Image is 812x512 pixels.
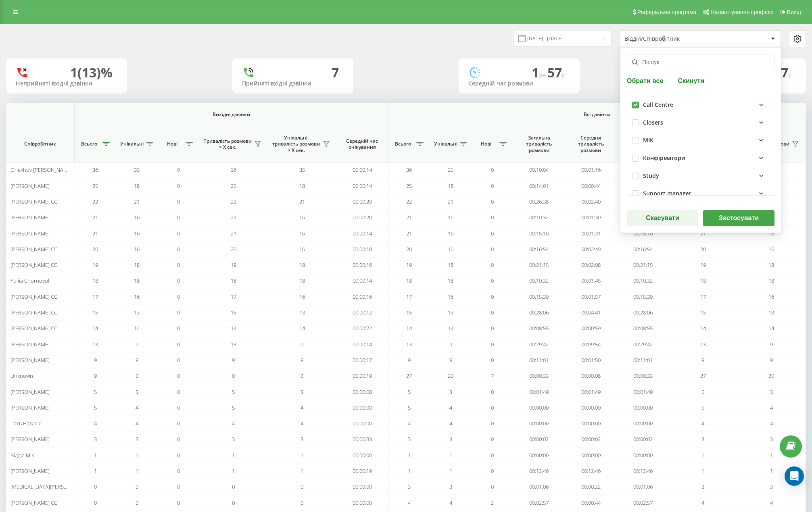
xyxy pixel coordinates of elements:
[617,416,669,431] td: 00:00:00
[700,293,706,300] span: 17
[136,435,138,443] span: 3
[565,368,617,384] td: 00:00:08
[301,341,303,348] span: 9
[406,277,412,284] span: 18
[565,273,617,289] td: 00:01:45
[643,102,673,108] div: Call Centre
[491,261,494,268] span: 0
[177,261,180,268] span: 0
[10,261,57,268] span: [PERSON_NAME] CC
[700,325,706,332] span: 14
[299,277,305,284] span: 18
[231,325,236,332] span: 14
[16,80,117,87] div: Неприйняті вхідні дзвінки
[701,356,704,364] span: 9
[513,194,565,210] td: 00:26:38
[448,214,453,221] span: 16
[565,305,617,321] td: 00:04:41
[162,141,183,147] span: Нові
[700,230,706,237] span: 21
[565,431,617,447] td: 00:00:02
[710,9,773,15] span: Налаштування профілю
[617,257,669,273] td: 00:21:15
[700,341,706,348] span: 13
[301,420,303,427] span: 4
[10,356,50,364] span: [PERSON_NAME]
[336,273,388,289] td: 00:00:14
[10,214,50,221] span: [PERSON_NAME]
[92,230,98,237] span: 21
[770,420,773,427] span: 4
[565,416,617,431] td: 00:00:00
[408,356,411,364] span: 9
[232,404,235,411] span: 5
[617,336,669,352] td: 00:29:42
[513,305,565,321] td: 00:28:06
[449,341,452,348] span: 9
[408,420,411,427] span: 4
[565,225,617,241] td: 00:01:31
[406,182,412,189] span: 25
[336,368,388,384] td: 00:00:19
[134,293,140,300] span: 16
[336,431,388,447] td: 00:00:33
[768,277,774,284] span: 18
[134,246,140,253] span: 16
[177,420,180,427] span: 0
[408,404,411,411] span: 5
[491,309,494,316] span: 0
[134,309,140,316] span: 13
[299,182,305,189] span: 18
[768,246,774,253] span: 16
[79,141,100,147] span: Всього
[491,325,494,332] span: 0
[92,214,98,221] span: 21
[617,289,669,305] td: 00:15:39
[299,293,305,300] span: 16
[231,293,236,300] span: 17
[10,325,57,332] span: [PERSON_NAME] CC
[299,325,305,332] span: 14
[231,230,236,237] span: 21
[231,277,236,284] span: 18
[301,388,303,395] span: 3
[94,356,97,364] span: 9
[617,225,669,241] td: 00:15:10
[406,261,412,268] span: 19
[774,64,791,81] span: 17
[703,210,774,226] button: Застосувати
[408,388,411,395] span: 5
[336,384,388,400] td: 00:00:08
[299,309,305,316] span: 13
[491,420,494,427] span: 0
[336,210,388,225] td: 00:00:20
[10,166,80,173] span: Oriekhov [PERSON_NAME] CC
[617,368,669,384] td: 00:00:33
[231,261,236,268] span: 19
[134,325,140,332] span: 14
[406,246,412,253] span: 20
[449,435,452,443] span: 3
[448,277,453,284] span: 18
[547,64,565,81] span: 57
[448,325,453,332] span: 14
[406,293,412,300] span: 17
[70,65,113,80] div: 1 (13)%
[10,435,50,443] span: [PERSON_NAME]
[627,77,666,84] button: Обрати все
[788,71,791,79] span: c
[94,435,97,443] span: 3
[532,64,547,81] span: 1
[92,277,98,284] span: 18
[513,368,565,384] td: 00:00:33
[336,289,388,305] td: 00:00:16
[565,257,617,273] td: 00:02:08
[675,77,707,84] button: Скинути
[571,135,611,154] span: Середня тривалість розмови
[10,198,57,205] span: [PERSON_NAME] CC
[513,289,565,305] td: 00:15:39
[617,321,669,336] td: 00:08:55
[406,214,412,221] span: 21
[92,198,98,205] span: 22
[301,372,303,379] span: 2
